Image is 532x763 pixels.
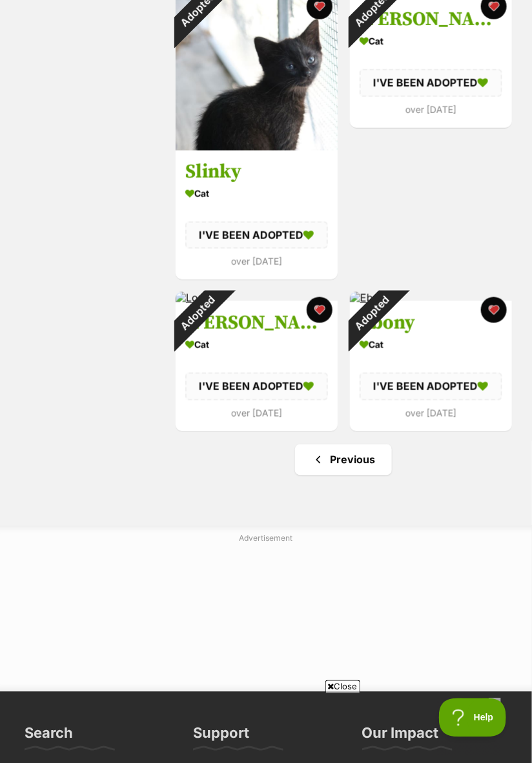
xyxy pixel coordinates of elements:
a: Slinky Cat I'VE BEEN ADOPTED over [DATE] favourite [176,150,338,280]
div: I'VE BEEN ADOPTED [185,222,328,249]
a: Adopted [176,291,221,304]
button: favourite [480,297,506,323]
div: over [DATE] [185,253,328,270]
div: over [DATE] [185,404,328,422]
div: Cat [360,32,502,50]
a: Ebony Cat I'VE BEEN ADOPTED over [DATE] favourite [350,302,512,432]
div: Adopted [159,275,236,352]
h3: [PERSON_NAME] [185,311,328,336]
iframe: Advertisement [59,550,473,679]
h3: [PERSON_NAME] [360,7,502,32]
iframe: Help Scout Beacon - Open [439,698,506,737]
div: over [DATE] [360,101,502,118]
div: I'VE BEEN ADOPTED [360,373,502,401]
div: over [DATE] [360,404,502,422]
h3: Slinky [185,160,328,184]
div: Cat [185,184,328,203]
a: Adopted [350,291,391,304]
a: Adopted [176,140,338,152]
nav: Pagination [174,444,513,476]
div: Cat [360,336,502,355]
iframe: Advertisement [31,698,501,757]
div: Cat [185,336,328,355]
h3: Ebony [360,311,502,336]
button: favourite [307,297,332,323]
div: Adopted [332,275,409,352]
span: Close [325,680,360,693]
a: [PERSON_NAME] Cat I'VE BEEN ADOPTED over [DATE] favourite [176,302,338,432]
h3: Search [25,724,73,750]
div: I'VE BEEN ADOPTED [185,373,328,401]
div: I'VE BEEN ADOPTED [360,69,502,96]
a: Previous page [295,444,392,476]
